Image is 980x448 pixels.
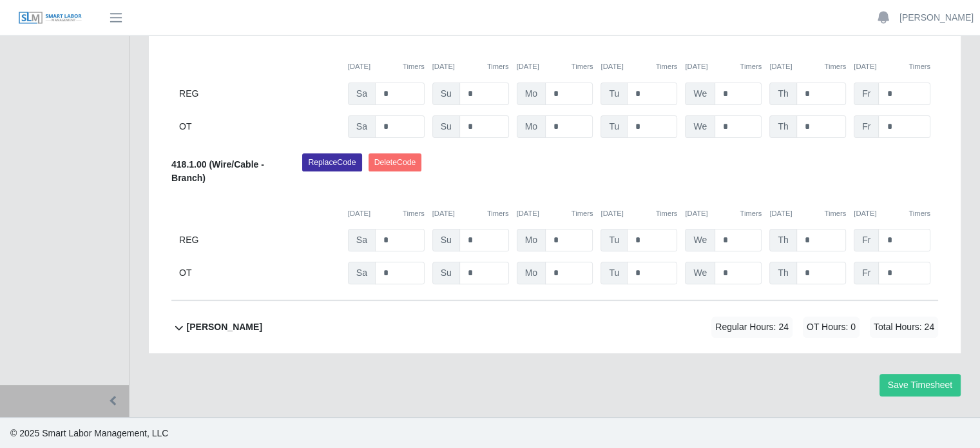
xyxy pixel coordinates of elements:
[600,115,628,138] span: Tu
[803,317,860,338] span: OT Hours: 0
[348,83,376,105] span: Sa
[187,320,262,334] b: [PERSON_NAME]
[656,208,678,219] button: Timers
[517,115,546,138] span: Mo
[572,208,593,219] button: Timers
[348,115,376,138] span: Sa
[740,208,762,219] button: Timers
[685,208,762,219] div: [DATE]
[171,159,264,183] b: 418.1.00 (Wire/Cable - Branch)
[685,115,715,138] span: We
[685,229,715,251] span: We
[854,115,879,138] span: Fr
[769,208,846,219] div: [DATE]
[824,208,846,219] button: Timers
[656,61,678,72] button: Timers
[403,208,425,219] button: Timers
[432,208,509,219] div: [DATE]
[171,12,251,36] b: 419.1.01 (Conduit - Branch)
[870,317,938,338] span: Total Hours: 24
[854,229,879,251] span: Fr
[908,61,930,72] button: Timers
[487,61,509,72] button: Timers
[854,83,879,105] span: Fr
[517,229,546,251] span: Mo
[179,262,340,284] div: OT
[600,262,628,284] span: Tu
[769,61,846,72] div: [DATE]
[403,61,425,72] button: Timers
[854,262,879,284] span: Fr
[432,115,460,138] span: Su
[740,61,762,72] button: Timers
[517,262,546,284] span: Mo
[854,208,930,219] div: [DATE]
[908,208,930,219] button: Timers
[824,61,846,72] button: Timers
[600,208,677,219] div: [DATE]
[685,61,762,72] div: [DATE]
[432,229,460,251] span: Su
[348,208,425,219] div: [DATE]
[899,11,974,24] a: [PERSON_NAME]
[348,262,376,284] span: Sa
[517,83,546,105] span: Mo
[685,83,715,105] span: We
[600,229,628,251] span: Tu
[600,61,677,72] div: [DATE]
[600,83,628,105] span: Tu
[879,374,961,396] button: Save Timesheet
[369,153,422,171] button: DeleteCode
[432,262,460,284] span: Su
[572,61,593,72] button: Timers
[302,153,361,171] button: ReplaceCode
[685,262,715,284] span: We
[769,115,796,138] span: Th
[517,208,593,219] div: [DATE]
[179,83,340,105] div: REG
[854,61,930,72] div: [DATE]
[179,229,340,251] div: REG
[171,301,938,353] button: [PERSON_NAME] Regular Hours: 24 OT Hours: 0 Total Hours: 24
[18,11,82,25] img: SLM Logo
[487,208,509,219] button: Timers
[432,61,509,72] div: [DATE]
[10,428,168,438] span: © 2025 Smart Labor Management, LLC
[348,229,376,251] span: Sa
[769,262,796,284] span: Th
[711,317,793,338] span: Regular Hours: 24
[348,61,425,72] div: [DATE]
[432,83,460,105] span: Su
[517,61,593,72] div: [DATE]
[179,115,340,138] div: OT
[769,229,796,251] span: Th
[769,83,796,105] span: Th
